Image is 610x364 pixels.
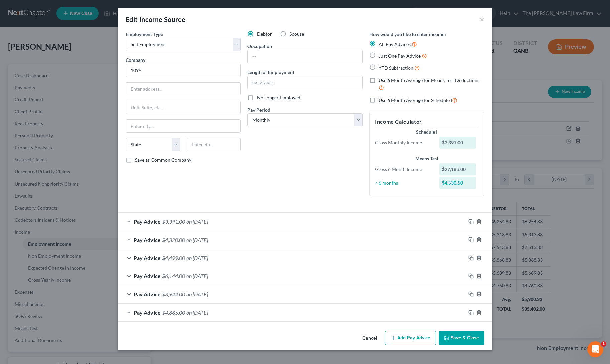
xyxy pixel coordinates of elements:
[126,101,240,114] input: Unit, Suite, etc...
[379,97,452,103] span: Use 6 Month Average for Schedule I
[186,218,208,225] span: on [DATE]
[126,120,240,132] input: Enter city...
[134,255,161,261] span: Pay Advice
[187,138,241,151] input: Enter zip...
[134,237,161,243] span: Pay Advice
[248,76,362,89] input: ex: 2 years
[162,309,185,316] span: $4,885.00
[162,218,185,225] span: $3,391.00
[369,31,446,38] label: How would you like to enter income?
[257,95,300,100] span: No Longer Employed
[379,65,413,71] span: YTD Subtraction
[134,273,161,279] span: Pay Advice
[375,155,479,162] div: Means Test
[186,309,208,316] span: on [DATE]
[375,129,479,135] div: Schedule I
[126,15,185,24] div: Edit Income Source
[372,139,436,146] div: Gross Monthly Income
[480,15,484,23] button: ×
[439,137,476,149] div: $3,391.00
[439,331,484,345] button: Save & Close
[162,237,185,243] span: $4,320.00
[372,166,436,173] div: Gross 6 Month Income
[186,273,208,279] span: on [DATE]
[372,179,436,186] div: ÷ 6 months
[375,118,479,126] h5: Income Calculator
[439,163,476,175] div: $27,183.00
[162,255,185,261] span: $4,499.00
[248,50,362,63] input: --
[247,107,270,113] span: Pay Period
[162,273,185,279] span: $6,144.00
[134,218,161,225] span: Pay Advice
[385,331,436,345] button: Add Pay Advice
[134,291,161,297] span: Pay Advice
[379,53,421,59] span: Just One Pay Advice
[126,31,163,37] span: Employment Type
[379,41,411,47] span: All Pay Advices
[257,31,272,37] span: Debtor
[126,64,241,77] input: Search company by name...
[247,43,272,50] label: Occupation
[587,341,603,357] iframe: Intercom live chat
[186,291,208,297] span: on [DATE]
[601,341,606,347] span: 1
[186,255,208,261] span: on [DATE]
[247,69,294,76] label: Length of Employment
[439,177,476,189] div: $4,530.50
[126,57,145,63] span: Company
[134,309,161,316] span: Pay Advice
[135,157,191,163] span: Save as Common Company
[186,237,208,243] span: on [DATE]
[162,291,185,297] span: $3,944.00
[357,332,382,345] button: Cancel
[126,83,240,95] input: Enter address...
[379,77,479,83] span: Use 6 Month Average for Means Test Deductions
[289,31,304,37] span: Spouse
